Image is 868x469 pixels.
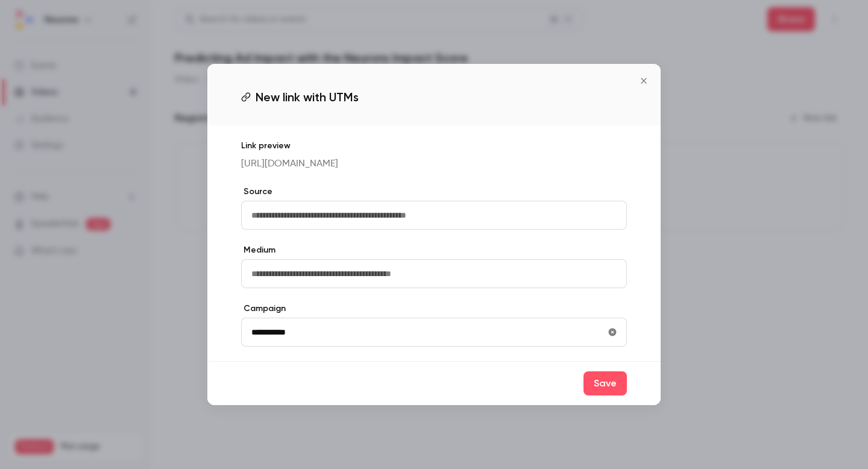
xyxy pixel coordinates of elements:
[583,371,627,395] button: Save
[241,157,627,171] p: [URL][DOMAIN_NAME]
[256,88,359,106] span: New link with UTMs
[241,186,627,198] label: Source
[241,140,627,152] p: Link preview
[603,323,622,342] button: utmCampaign
[632,69,656,93] button: Close
[241,244,627,256] label: Medium
[241,303,627,315] label: Campaign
